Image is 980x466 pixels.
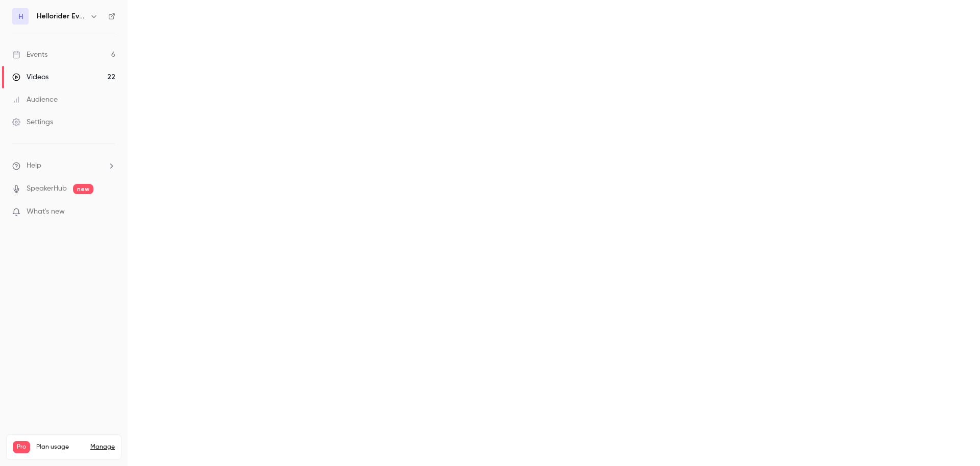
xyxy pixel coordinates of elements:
[12,160,115,171] li: help-dropdown-opener
[18,11,23,22] span: H
[12,72,48,82] div: Videos
[27,206,65,217] span: What's new
[103,207,115,217] iframe: Noticeable Trigger
[12,117,53,127] div: Settings
[73,184,93,194] span: new
[37,11,86,21] h6: Hellorider Events
[12,50,47,60] div: Events
[27,160,41,171] span: Help
[90,443,115,451] a: Manage
[36,443,84,451] span: Plan usage
[12,95,58,105] div: Audience
[13,441,30,453] span: Pro
[27,183,67,194] a: SpeakerHub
